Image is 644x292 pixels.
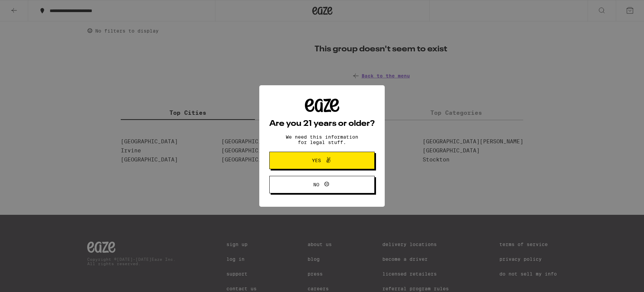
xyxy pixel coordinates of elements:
p: We need this information for legal stuff. [280,134,364,145]
h2: Are you 21 years or older? [269,120,375,128]
span: Yes [312,158,321,163]
button: Yes [269,152,375,169]
button: No [269,176,375,193]
span: No [313,182,319,187]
